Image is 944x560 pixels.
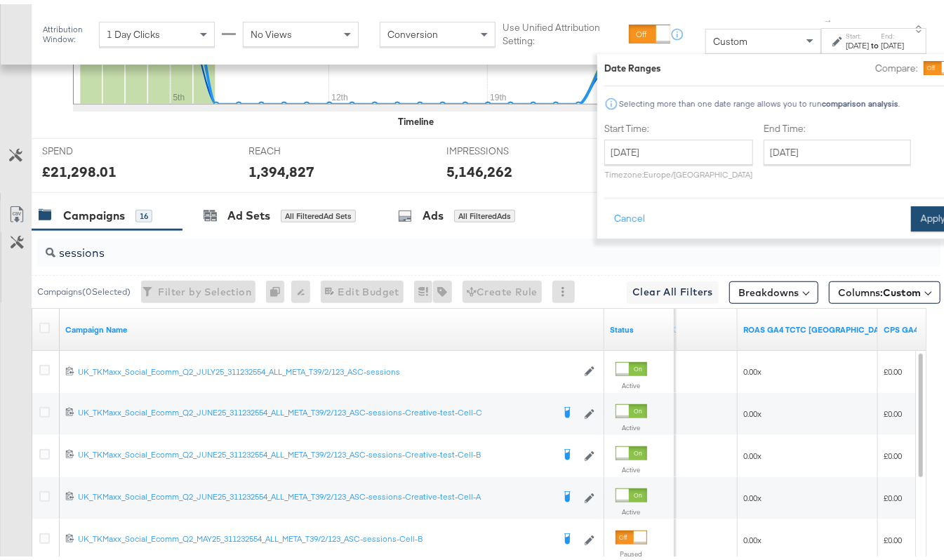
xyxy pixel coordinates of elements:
label: Start: [846,27,870,36]
label: Use Unified Attribution Setting: [503,17,623,43]
span: Columns: [838,281,921,295]
span: 1 Day Clicks [107,24,160,36]
button: Cancel [604,202,655,227]
div: UK_TKMaxx_Social_Ecomm_Q2_JUNE25_311232554_ALL_META_T39/2/123_ASC-sessions-Creative-test-Cell-A [78,487,552,498]
div: Selecting more than one date range allows you to run . [618,95,900,105]
div: Date Ranges [604,58,661,71]
span: Custom [713,31,747,44]
span: Custom [883,282,921,295]
button: Columns:Custom [829,277,940,300]
label: Compare: [875,58,918,71]
button: Clear All Filters [627,277,719,300]
div: UK_TKMaxx_Social_Ecomm_Q2_JUNE25_311232554_ALL_META_T39/2/123_ASC-sessions-Creative-test-Cell-C [78,403,552,414]
label: Active [616,419,647,428]
a: Shows the current state of your Ad Campaign. [610,320,669,331]
div: 1,394,827 [248,157,314,178]
label: End: [882,27,905,36]
button: Breakdowns [729,277,818,300]
p: Timezone: Europe/[GEOGRAPHIC_DATA] [604,165,753,175]
span: 0.00x [743,404,762,415]
label: Active [616,377,647,386]
div: [DATE] [846,36,870,47]
div: 0 [266,276,291,299]
span: SPEND [42,140,147,154]
a: UK_TKMaxx_Social_Ecomm_Q2_JUNE25_311232554_ALL_META_T39/2/123_ASC-sessions-Creative-test-Cell-A [78,487,552,501]
div: Ad Sets [227,204,270,220]
a: UK_TKMaxx_Social_Ecomm_Q2_MAY25_311232554_ALL_META_T39/2/123_ASC-sessions-Cell-B [78,529,552,543]
span: No Views [251,24,292,36]
a: Your campaign name. [65,320,599,331]
span: 0.00x [743,488,762,499]
div: UK_TKMaxx_Social_Ecomm_Q2_MAY25_311232554_ALL_META_T39/2/123_ASC-sessions-Cell-B [78,529,552,540]
span: £0.00 [884,531,902,541]
div: All Filtered Ad Sets [281,206,356,218]
span: Conversion [387,24,438,36]
div: [DATE] [882,36,905,47]
label: Start Time: [604,118,753,131]
label: Active [616,461,647,470]
div: UK_TKMaxx_Social_Ecomm_Q2_JUNE25_311232554_ALL_META_T39/2/123_ASC-sessions-Creative-test-Cell-B [78,445,552,456]
span: IMPRESSIONS [446,140,552,154]
div: All Filtered Ads [454,206,515,218]
div: £21,298.01 [42,157,117,178]
div: Timeline [398,111,434,124]
div: Campaigns [63,204,125,220]
div: Attribution Window: [42,20,92,40]
a: UK_TKMaxx_Social_Ecomm_Q2_JUNE25_311232554_ALL_META_T39/2/123_ASC-sessions-Creative-test-Cell-B [78,445,552,459]
div: 5,146,262 [446,157,512,178]
div: Campaigns ( 0 Selected) [37,281,131,294]
a: UK_TKMaxx_Social_Ecomm_Q2_JUNE25_311232554_ALL_META_T39/2/123_ASC-sessions-Creative-test-Cell-C [78,403,552,417]
div: 16 [135,206,152,218]
a: ROAS for weekly reporting using GA4 data and TCTC [743,320,891,331]
span: 0.00x [743,446,762,457]
span: 0.00x [743,531,762,541]
a: UK_TKMaxx_Social_Ecomm_Q2_JULY25_311232554_ALL_META_T39/2/123_ASC-sessions [78,362,577,374]
span: Clear All Filters [632,279,713,297]
span: £0.00 [884,404,902,415]
label: Paused [616,545,647,554]
span: 0.00x [743,362,762,373]
span: £0.00 [884,488,902,499]
span: £0.00 [884,446,902,457]
label: Active [616,503,647,512]
span: £0.00 [884,362,902,373]
input: Search Campaigns by Name, ID or Objective [55,229,861,257]
strong: to [870,36,882,46]
label: End Time: [764,118,917,131]
span: ↑ [823,15,836,20]
strong: comparison analysis [822,94,898,105]
span: REACH [248,140,354,154]
div: Ads [423,204,444,220]
div: UK_TKMaxx_Social_Ecomm_Q2_JULY25_311232554_ALL_META_T39/2/123_ASC-sessions [78,362,577,373]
